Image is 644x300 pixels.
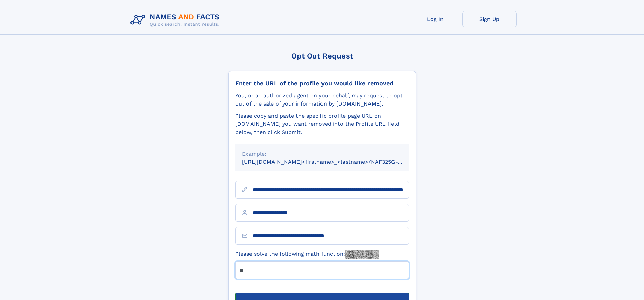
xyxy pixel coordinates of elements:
[128,11,225,29] img: Logo Names and Facts
[228,52,416,60] div: Opt Out Request
[235,112,409,136] div: Please copy and paste the specific profile page URL on [DOMAIN_NAME] you want removed into the Pr...
[235,92,409,108] div: You, or an authorized agent on your behalf, may request to opt-out of the sale of your informatio...
[235,79,409,87] div: Enter the URL of the profile you would like removed
[242,159,422,165] small: [URL][DOMAIN_NAME]<firstname>_<lastname>/NAF325G-xxxxxxxx
[235,250,379,259] label: Please solve the following math function:
[408,11,462,27] a: Log In
[462,11,517,27] a: Sign Up
[242,150,402,158] div: Example:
